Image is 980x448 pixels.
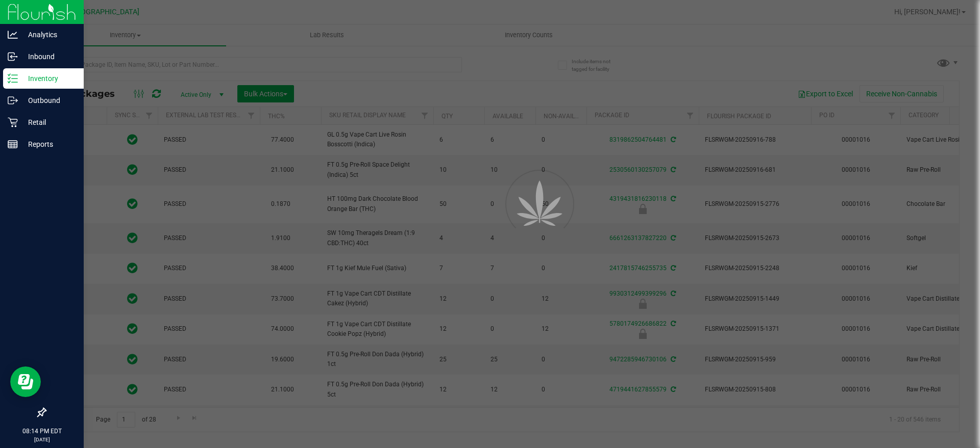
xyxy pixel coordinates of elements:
[5,427,79,436] p: 08:14 PM EDT
[8,51,18,62] inline-svg: Inbound
[18,116,79,128] p: Retail
[18,29,79,41] p: Analytics
[18,72,79,85] p: Inventory
[8,117,18,127] inline-svg: Retail
[18,50,79,63] p: Inbound
[10,366,41,397] iframe: Resource center
[18,94,79,107] p: Outbound
[8,30,18,40] inline-svg: Analytics
[18,138,79,150] p: Reports
[8,139,18,149] inline-svg: Reports
[8,95,18,106] inline-svg: Outbound
[8,73,18,84] inline-svg: Inventory
[5,436,79,443] p: [DATE]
